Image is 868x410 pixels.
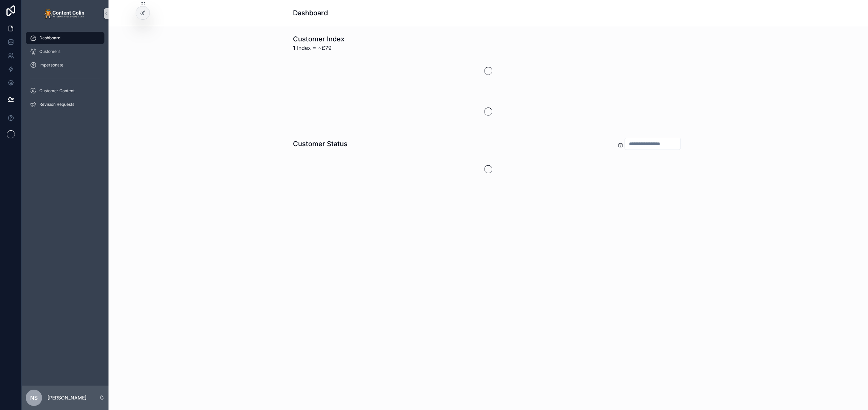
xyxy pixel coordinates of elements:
[26,32,104,44] a: Dashboard
[39,35,60,41] span: Dashboard
[293,8,328,18] h1: Dashboard
[26,98,104,111] a: Revision Requests
[293,139,348,149] h1: Customer Status
[47,394,86,401] p: [PERSON_NAME]
[26,45,104,58] a: Customers
[293,44,344,52] span: 1 Index = ~£79
[26,85,104,97] a: Customer Content
[39,88,75,94] span: Customer Content
[26,59,104,71] a: Impersonate
[22,27,108,119] div: scrollable content
[44,8,86,19] img: App logo
[30,394,38,402] span: NS
[39,49,60,54] span: Customers
[39,62,63,68] span: Impersonate
[293,34,344,44] h1: Customer Index
[39,102,74,107] span: Revision Requests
